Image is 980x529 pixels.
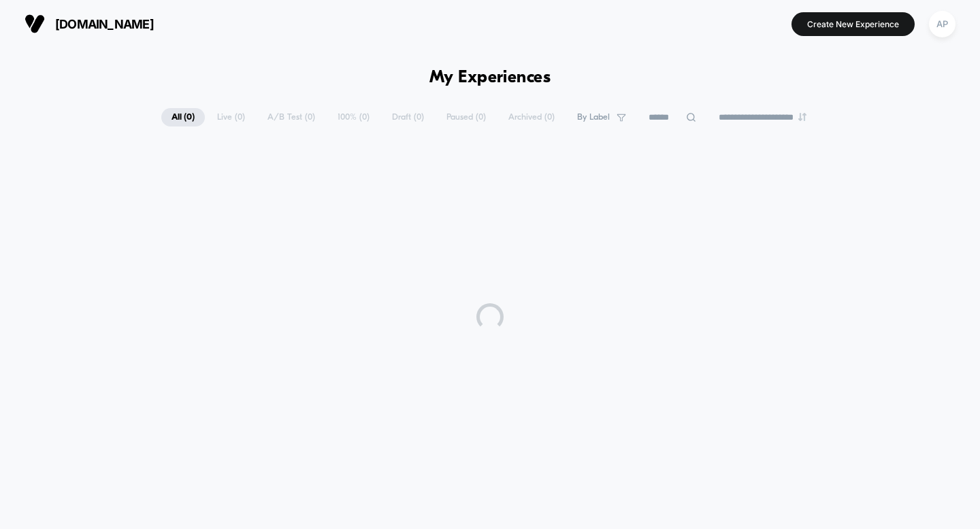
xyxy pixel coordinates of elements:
[925,10,960,38] button: AP
[20,13,158,35] button: [DOMAIN_NAME]
[577,112,610,122] span: By Label
[791,12,915,36] button: Create New Experience
[798,113,806,121] img: end
[55,17,154,31] span: [DOMAIN_NAME]
[24,14,45,34] img: Visually logo
[929,11,955,37] div: AP
[161,108,205,126] span: All ( 0 )
[429,68,551,88] h1: My Experiences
